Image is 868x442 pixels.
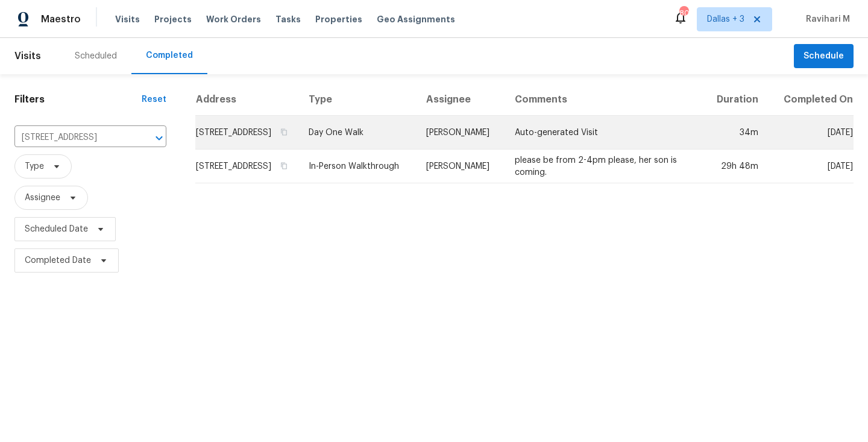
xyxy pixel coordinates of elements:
[505,84,703,116] th: Comments
[206,13,261,25] span: Work Orders
[278,127,289,137] button: Copy Address
[703,84,768,116] th: Duration
[315,13,362,25] span: Properties
[707,13,744,25] span: Dallas + 3
[146,49,193,62] div: Completed
[41,13,81,25] span: Maestro
[195,150,299,183] td: [STREET_ADDRESS]
[377,13,455,25] span: Geo Assignments
[14,128,133,147] input: Search for an address...
[299,84,417,116] th: Type
[505,116,703,150] td: Auto-generated Visit
[768,84,854,116] th: Completed On
[804,49,844,64] span: Schedule
[417,116,505,150] td: [PERSON_NAME]
[14,93,142,106] h1: Filters
[794,44,854,69] button: Schedule
[703,150,768,183] td: 29h 48m
[195,84,299,116] th: Address
[768,116,854,150] td: [DATE]
[299,150,417,183] td: In-Person Walkthrough
[801,13,850,25] span: Ravihari M
[275,15,301,24] span: Tasks
[679,7,688,19] div: 80
[25,192,60,204] span: Assignee
[195,116,299,150] td: [STREET_ADDRESS]
[299,116,417,150] td: Day One Walk
[505,150,703,183] td: please be from 2-4pm please, her son is coming.
[278,160,289,171] button: Copy Address
[768,150,854,183] td: [DATE]
[25,160,44,172] span: Type
[14,43,41,69] span: Visits
[115,13,140,25] span: Visits
[154,13,192,25] span: Projects
[417,150,505,183] td: [PERSON_NAME]
[25,223,88,235] span: Scheduled Date
[703,116,768,150] td: 34m
[25,254,91,267] span: Completed Date
[142,93,166,106] div: Reset
[75,50,117,62] div: Scheduled
[151,130,168,147] button: Open
[417,84,505,116] th: Assignee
